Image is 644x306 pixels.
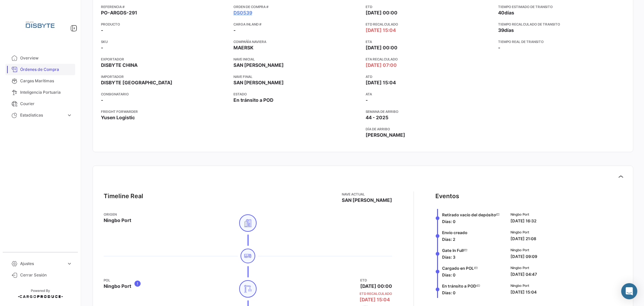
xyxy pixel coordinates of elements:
[360,296,390,303] span: [DATE] 15:04
[442,290,455,295] span: Días: 0
[442,212,496,217] span: Retirado vacío del depósito
[511,229,536,235] span: Ningbo Port
[233,21,361,27] app-card-info-title: Carga inland #
[442,237,455,242] span: Días: 2
[233,4,361,9] app-card-info-title: Orden de Compra #
[101,97,103,103] span: -
[101,27,103,34] span: -
[511,236,536,241] span: [DATE] 21:08
[498,21,625,27] app-card-info-title: Tiempo recalculado de transito
[366,91,493,97] app-card-info-title: ATA
[621,283,637,299] div: Abrir Intercom Messenger
[101,74,228,79] app-card-info-title: Importador
[233,9,252,16] a: DS0539
[20,261,64,267] span: Ajustes
[5,64,75,75] a: Órdenes de Compra
[101,114,135,121] span: Yusen Logistic
[366,74,493,79] app-card-info-title: ATD
[498,27,504,33] span: 39
[233,27,236,34] span: -
[101,39,228,44] app-card-info-title: SKU
[5,52,75,64] a: Overview
[66,261,72,267] span: expand_more
[435,191,459,201] div: Eventos
[511,218,536,223] span: [DATE] 16:32
[366,132,405,138] span: [PERSON_NAME]
[366,114,388,121] span: 44 - 2025
[498,10,504,15] span: 40
[66,112,72,118] span: expand_more
[366,97,368,103] span: -
[233,74,361,79] app-card-info-title: Nave final
[366,39,493,44] app-card-info-title: ETA
[5,87,75,98] a: Inteligencia Portuaria
[104,191,143,201] div: Timeline Real
[360,277,392,283] app-card-info-title: ETD
[511,212,536,217] span: Ningbo Port
[504,10,514,15] span: días
[511,283,537,288] span: Ningbo Port
[511,265,537,270] span: Ningbo Port
[511,272,537,277] span: [DATE] 04:47
[366,4,493,9] app-card-info-title: ETD
[233,97,273,103] span: En tránsito a POD
[360,291,392,296] app-card-info-title: ETD Recalculado
[23,8,57,42] img: Logo+disbyte.jpeg
[233,56,361,62] app-card-info-title: Nave inicial
[366,79,396,86] span: [DATE] 15:04
[101,62,138,69] span: DISBYTE CHINA
[511,247,537,253] span: Ningbo Port
[366,21,493,27] app-card-info-title: ETD Recalculado
[20,67,72,73] span: Órdenes de Compra
[20,55,72,61] span: Overview
[20,78,72,84] span: Cargas Marítimas
[20,101,72,107] span: Courier
[511,290,537,295] span: [DATE] 15:04
[233,62,284,69] span: SAN [PERSON_NAME]
[101,21,228,27] app-card-info-title: Producto
[498,39,625,44] app-card-info-title: Tiempo real de transito
[104,283,131,290] span: Ningbo Port
[442,255,455,260] span: Días: 3
[498,45,500,50] span: -
[101,79,172,86] span: DISBYTE [GEOGRAPHIC_DATA]
[442,272,455,277] span: Días: 0
[366,9,397,16] span: [DATE] 00:00
[104,277,131,283] app-card-info-title: POL
[104,212,131,217] app-card-info-title: Origen
[504,27,514,33] span: días
[233,79,284,86] span: SAN [PERSON_NAME]
[498,4,625,9] app-card-info-title: Tiempo estimado de transito
[20,112,64,118] span: Estadísticas
[5,98,75,110] a: Courier
[101,44,103,51] span: -
[101,109,228,114] app-card-info-title: Freight Forwarder
[442,248,464,253] span: Gate In Full
[360,283,392,290] span: [DATE] 00:00
[20,272,72,278] span: Cerrar Sesión
[366,62,397,69] span: [DATE] 07:00
[101,91,228,97] app-card-info-title: Consignatario
[342,191,392,197] app-card-info-title: Nave actual
[442,230,467,235] span: Envío creado
[101,9,137,16] span: PO-ARGDS-291
[233,91,361,97] app-card-info-title: Estado
[104,217,131,224] span: Ningbo Port
[233,44,254,51] span: MAERSK
[366,56,493,62] app-card-info-title: ETA Recalculado
[511,254,537,259] span: [DATE] 09:09
[366,27,396,34] span: [DATE] 15:04
[233,39,361,44] app-card-info-title: Compañía naviera
[101,56,228,62] app-card-info-title: Exportador
[442,219,455,224] span: Días: 0
[366,126,493,132] app-card-info-title: Día de Arribo
[5,75,75,87] a: Cargas Marítimas
[366,44,397,51] span: [DATE] 00:00
[442,266,474,271] span: Cargado en POL
[442,283,476,289] span: En tránsito a POD
[101,4,228,9] app-card-info-title: Referencia #
[342,197,392,204] span: SAN [PERSON_NAME]
[366,109,493,114] app-card-info-title: Semana de Arribo
[20,89,72,95] span: Inteligencia Portuaria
